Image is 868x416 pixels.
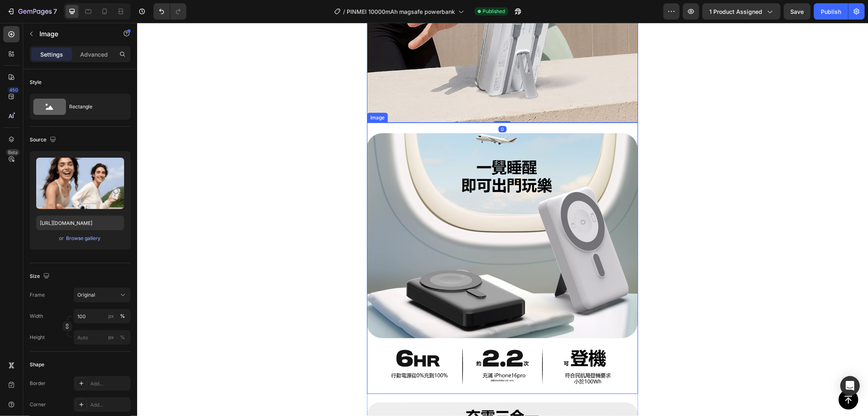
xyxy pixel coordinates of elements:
[80,50,108,59] p: Advanced
[230,100,501,371] img: gempages_584237370715407220-eaf041fe-7362-4282-a6a8-8fd0d1c6b5a5.png
[69,97,119,116] div: Rectangle
[36,158,124,209] img: preview-image
[30,134,58,145] div: Source
[74,288,131,302] button: Original
[66,234,101,242] button: Browse gallery
[74,309,131,324] input: px%
[36,216,124,230] input: https://example.com/image.jpg
[361,103,370,110] div: 0
[59,233,64,243] span: or
[53,7,57,16] p: 7
[66,235,101,242] div: Browse gallery
[137,23,868,416] iframe: Design area
[791,8,804,15] span: Save
[90,380,129,387] div: Add...
[120,334,125,341] div: %
[30,271,51,282] div: Size
[347,7,455,16] span: PINMEI 10000mAh magsafe powerbank
[30,380,46,387] div: Border
[483,8,505,15] span: Published
[343,7,345,16] span: /
[40,50,63,59] p: Settings
[821,7,841,16] div: Publish
[118,311,127,321] button: px
[39,29,109,39] p: Image
[6,149,20,156] div: Beta
[77,291,95,299] span: Original
[90,401,129,409] div: Add...
[30,79,42,86] div: Style
[702,3,781,20] button: 1 product assigned
[106,332,116,342] button: %
[8,87,20,93] div: 450
[232,91,249,99] div: Image
[30,334,45,341] label: Height
[106,311,116,321] button: %
[153,3,186,20] div: Undo/Redo
[74,330,131,345] input: px%
[784,3,811,20] button: Save
[3,3,61,20] button: 7
[709,7,762,16] span: 1 product assigned
[108,334,114,341] div: px
[108,313,114,320] div: px
[840,376,860,396] div: Open Intercom Messenger
[814,3,848,20] button: Publish
[118,332,127,342] button: px
[120,313,125,320] div: %
[30,361,44,368] div: Shape
[30,291,45,299] label: Frame
[30,401,46,408] div: Corner
[30,313,43,320] label: Width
